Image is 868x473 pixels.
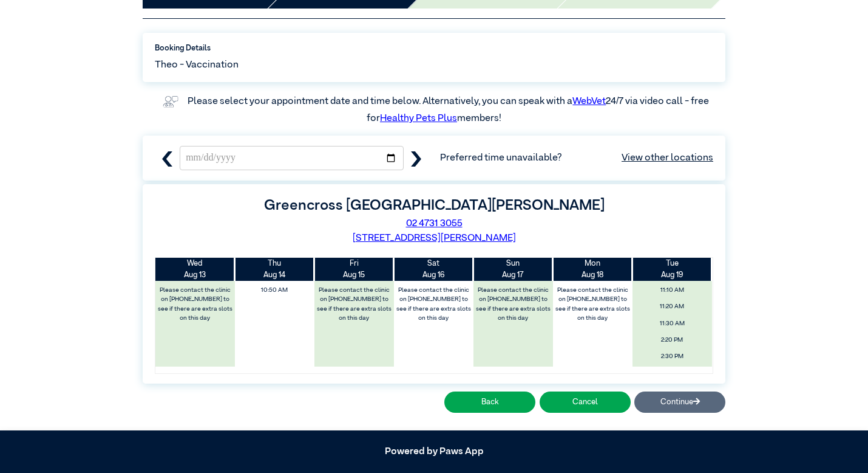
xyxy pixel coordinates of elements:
[406,219,463,229] a: 02 4731 3055
[553,258,632,281] th: Aug 18
[314,258,394,281] th: Aug 15
[444,392,535,413] button: Back
[264,198,605,213] label: Greencross [GEOGRAPHIC_DATA][PERSON_NAME]
[157,283,234,325] label: Please contact the clinic on [PHONE_NUMBER] to see if there are extra slots on this day
[239,283,311,297] span: 10:50 AM
[159,92,182,111] img: vet
[636,317,708,331] span: 11:30 AM
[636,283,708,297] span: 11:10 AM
[440,151,713,165] span: Preferred time unavailable?
[474,283,552,325] label: Please contact the clinic on [PHONE_NUMBER] to see if there are extra slots on this day
[622,151,713,165] a: View other locations
[636,350,708,364] span: 2:30 PM
[316,283,393,325] label: Please contact the clinic on [PHONE_NUMBER] to see if there are extra slots on this day
[155,43,713,54] label: Booking Details
[636,300,708,314] span: 11:20 AM
[540,392,631,413] button: Cancel
[632,258,712,281] th: Aug 19
[188,97,711,123] label: Please select your appointment date and time below. Alternatively, you can speak with a 24/7 via ...
[353,233,516,243] a: [STREET_ADDRESS][PERSON_NAME]
[380,114,457,123] a: Healthy Pets Plus
[155,58,239,72] span: Theo - Vaccination
[394,258,473,281] th: Aug 16
[143,446,725,458] h5: Powered by Paws App
[155,258,235,281] th: Aug 13
[235,258,314,281] th: Aug 14
[395,283,472,325] label: Please contact the clinic on [PHONE_NUMBER] to see if there are extra slots on this day
[636,333,708,347] span: 2:20 PM
[473,258,553,281] th: Aug 17
[572,97,606,106] a: WebVet
[554,283,631,325] label: Please contact the clinic on [PHONE_NUMBER] to see if there are extra slots on this day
